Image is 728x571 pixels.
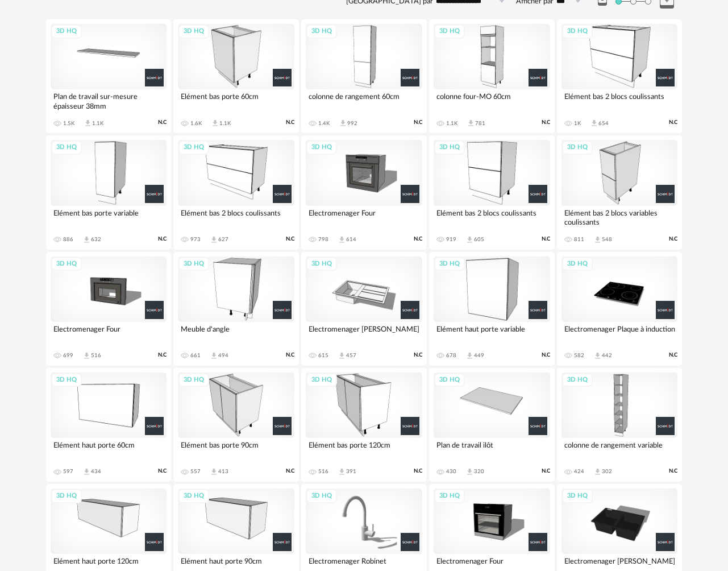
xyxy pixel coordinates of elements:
div: 557 [190,468,201,475]
div: 3D HQ [434,257,465,271]
div: 3D HQ [51,140,82,155]
div: 3D HQ [51,373,82,387]
span: Download icon [593,467,602,476]
div: 1K [574,120,581,127]
div: 3D HQ [178,489,209,503]
span: Download icon [465,235,474,244]
div: 3D HQ [562,489,593,503]
span: N.C [669,119,677,126]
span: N.C [542,467,550,475]
div: Meuble d'angle [178,322,294,345]
a: 3D HQ Elément bas 2 blocs coulissants 973 Download icon 627 N.C [173,135,299,249]
div: 1.4K [318,120,330,127]
a: 3D HQ Electromenager Four 699 Download icon 516 N.C [46,252,172,366]
div: colonne de rangement variable [561,438,678,461]
a: 3D HQ Elément bas 2 blocs coulissants 1K Download icon 654 N.C [557,19,683,133]
a: 3D HQ Plan de travail sur-mesure épaisseur 38mm 1.5K Download icon 1.1K N.C [46,19,172,133]
div: 391 [346,468,356,475]
div: 678 [446,352,456,359]
div: 3D HQ [434,140,465,155]
div: 430 [446,468,456,475]
span: Download icon [210,467,218,476]
div: 614 [346,236,356,243]
div: 434 [91,468,101,475]
span: N.C [414,351,422,359]
div: Electromenager [PERSON_NAME] [306,322,422,345]
a: 3D HQ Elément bas porte 120cm 516 Download icon 391 N.C [301,368,427,482]
span: N.C [669,351,677,359]
span: Download icon [210,351,218,360]
div: Elément bas porte 120cm [306,438,422,461]
a: 3D HQ Elément bas porte variable 886 Download icon 632 N.C [46,135,172,249]
div: 3D HQ [178,140,209,155]
div: 1.5K [63,120,74,127]
div: 615 [318,352,328,359]
span: Download icon [338,351,346,360]
span: N.C [414,467,422,475]
div: Electromenager Four [51,322,167,345]
span: Download icon [465,351,474,360]
span: Download icon [84,119,92,127]
div: 302 [602,468,612,475]
span: N.C [669,467,677,475]
div: 3D HQ [178,373,209,387]
a: 3D HQ Electromenager Four 798 Download icon 614 N.C [301,135,427,249]
span: N.C [542,351,550,359]
div: 3D HQ [306,24,337,39]
div: 449 [474,352,484,359]
span: N.C [286,235,294,243]
div: Electromenager Four [306,206,422,229]
div: 320 [474,468,484,475]
div: Elément bas porte 60cm [178,89,294,112]
a: 3D HQ Elément bas porte 60cm 1.6K Download icon 1.1K N.C [173,19,299,133]
span: Download icon [338,235,346,244]
div: Elément bas 2 blocs coulissants [561,89,678,112]
div: 413 [218,468,228,475]
span: N.C [542,119,550,126]
div: 548 [602,236,612,243]
a: 3D HQ Meuble d'angle 661 Download icon 494 N.C [173,252,299,366]
a: 3D HQ colonne de rangement 60cm 1.4K Download icon 992 N.C [301,19,427,133]
div: Elément bas 2 blocs variables coulissants [561,206,678,229]
div: 654 [598,120,609,127]
div: 424 [574,468,584,475]
span: Download icon [338,467,346,476]
div: 3D HQ [306,373,337,387]
div: 3D HQ [562,373,593,387]
div: 661 [190,352,201,359]
div: 442 [602,352,612,359]
div: 3D HQ [434,489,465,503]
div: Elément bas 2 blocs coulissants [434,206,550,229]
div: Elément bas porte 90cm [178,438,294,461]
span: Download icon [210,235,218,244]
div: 597 [63,468,73,475]
div: 973 [190,236,201,243]
span: Download icon [339,119,347,127]
div: 992 [347,120,357,127]
div: 457 [346,352,356,359]
div: 3D HQ [51,257,82,271]
div: 3D HQ [434,24,465,39]
div: 1.1K [219,120,231,127]
div: 3D HQ [306,257,337,271]
a: 3D HQ Plan de travail ilôt 430 Download icon 320 N.C [429,368,555,482]
a: 3D HQ Elément haut porte 60cm 597 Download icon 434 N.C [46,368,172,482]
div: 781 [475,120,485,127]
span: N.C [158,119,167,126]
div: 627 [218,236,228,243]
a: 3D HQ colonne four-MO 60cm 1.1K Download icon 781 N.C [429,19,555,133]
span: Download icon [211,119,219,127]
span: Download icon [590,119,598,127]
span: N.C [158,467,167,475]
div: Elément haut porte 60cm [51,438,167,461]
span: N.C [414,235,422,243]
a: 3D HQ Elément bas 2 blocs coulissants 919 Download icon 605 N.C [429,135,555,249]
div: Plan de travail ilôt [434,438,550,461]
div: 3D HQ [178,257,209,271]
div: Electromenager Plaque à induction [561,322,678,345]
div: Elément bas porte variable [51,206,167,229]
div: colonne four-MO 60cm [434,89,550,112]
div: 3D HQ [306,140,337,155]
span: N.C [158,351,167,359]
div: 3D HQ [178,24,209,39]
